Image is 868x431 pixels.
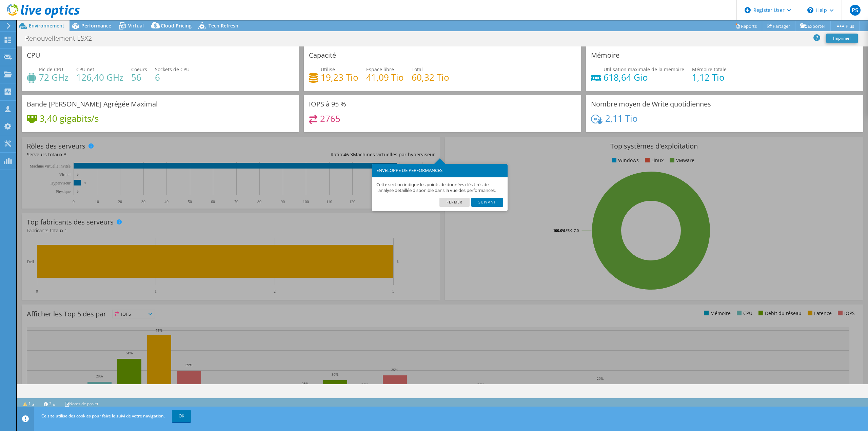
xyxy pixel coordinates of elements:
span: IOPS [113,310,155,318]
span: Cloud Pricing [161,22,192,29]
h3: ENVELOPPE DE PERFORMANCES [376,168,503,173]
span: Environnement [29,22,64,29]
svg: \n [807,7,813,13]
span: Tech Refresh [209,22,238,29]
a: Notes de projet [60,399,103,408]
span: PS [850,5,861,16]
a: Suivant [471,198,503,207]
a: Exporter [795,21,831,31]
a: OK [172,410,191,422]
a: 2 [39,399,60,408]
span: Performance [81,22,111,29]
a: 1 [18,399,39,408]
a: Partager [762,21,795,31]
span: Virtual [128,22,144,29]
a: Fermer [439,198,470,207]
a: Plus [830,21,860,31]
p: Cette section indique les points de données clés tirés de l'analyse détaillée disponible dans la ... [376,182,503,193]
h1: Renouvellement ESX2 [22,35,102,42]
span: Ce site utilise des cookies pour faire le suivi de votre navigation. [41,413,165,419]
a: Reports [730,21,762,31]
a: Imprimer [826,34,858,43]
